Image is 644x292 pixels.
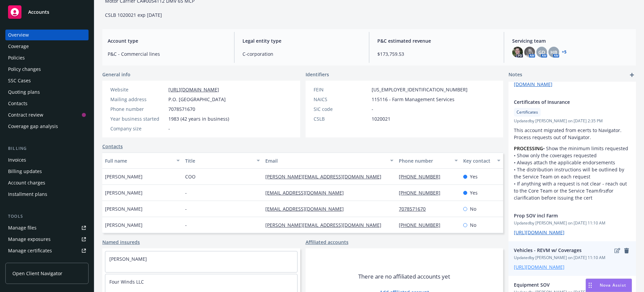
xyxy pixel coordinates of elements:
a: [EMAIL_ADDRESS][DOMAIN_NAME] [265,190,349,196]
a: Coverage [5,41,89,52]
a: Installment plans [5,189,89,200]
span: Certificates of Insurance [514,98,613,106]
a: add [628,71,636,79]
span: Accounts [28,9,49,15]
span: Identifiers [306,71,329,78]
a: Contacts [5,98,89,109]
span: [PERSON_NAME] [105,189,143,196]
span: - [185,189,187,196]
span: - [168,125,170,132]
a: Manage claims [5,257,89,267]
button: Key contact [461,153,503,169]
div: Full name [105,157,172,164]
div: Manage claims [8,257,42,267]
div: Installment plans [8,189,47,200]
a: 7078571670 [399,206,431,212]
div: Contract review [8,110,43,120]
a: [EMAIL_ADDRESS][DOMAIN_NAME] [265,206,349,212]
span: Nova Assist [600,282,626,288]
a: Accounts [5,3,89,22]
a: remove [623,247,631,255]
a: SSC Cases [5,75,89,86]
div: Policy changes [8,64,41,75]
div: Invoices [8,155,26,165]
div: Policies [8,52,25,63]
span: - [372,106,373,113]
span: [US_EMPLOYER_IDENTIFICATION_NUMBER] [372,86,468,93]
div: Company size [110,125,166,132]
div: Manage certificates [8,245,52,256]
div: Phone number [110,106,166,113]
div: SSC Cases [8,75,31,86]
a: Manage files [5,222,89,233]
span: Legal entity type [243,37,361,44]
button: Title [182,153,263,169]
span: 1983 (42 years in business) [168,115,229,122]
div: Manage exposures [8,234,51,245]
span: 7078571670 [168,106,195,113]
span: Notes [508,71,522,79]
div: Email [265,157,386,164]
div: Quoting plans [8,87,40,97]
a: Account charges [5,177,89,188]
span: Open Client Navigator [12,270,62,277]
p: • Show the minimum limits requested • Show only the coverages requested • Always attach the appli... [514,145,631,201]
a: Four Winds LLC [109,279,144,285]
span: Servicing team [512,37,631,44]
span: 115116 - Farm Management Services [372,96,454,103]
a: Contacts [102,143,123,150]
span: Equipment SOV [514,281,613,288]
div: Coverage [8,41,29,52]
span: Updated by [PERSON_NAME] on [DATE] 11:10 AM [514,255,631,261]
span: COO [185,173,196,180]
img: photo [512,47,523,57]
div: Mailing address [110,96,166,103]
span: No [470,221,476,228]
a: Billing updates [5,166,89,177]
a: Named insureds [102,239,140,246]
span: P&C estimated revenue [377,37,496,44]
a: Quoting plans [5,87,89,97]
span: GD [538,49,545,56]
span: Yes [470,173,478,180]
a: Contract review [5,110,89,120]
div: Vehicles - REVM w/ CoverageseditremoveUpdatedby [PERSON_NAME] on [DATE] 11:10 AM[URL][DOMAIN_NAME] [508,241,636,276]
span: C-corporation [243,50,361,57]
div: Key contact [463,157,493,164]
span: Updated by [PERSON_NAME] on [DATE] 2:35 PM [514,118,631,124]
span: Vehicles - REVM w/ Coverages [514,247,613,254]
span: There are no affiliated accounts yet [358,273,450,281]
img: photo [524,47,535,57]
a: [URL][DOMAIN_NAME] [514,229,565,236]
a: [PERSON_NAME][EMAIL_ADDRESS][DOMAIN_NAME] [265,222,387,228]
div: Billing updates [8,166,42,177]
em: first [598,187,607,194]
span: Updated by [PERSON_NAME] on [DATE] 11:10 AM [514,220,631,226]
a: Coverage gap analysis [5,121,89,132]
button: Nova Assist [586,279,632,292]
a: Policies [5,52,89,63]
a: +5 [562,50,567,54]
div: Website [110,86,166,93]
div: Certificates of InsuranceCertificatesUpdatedby [PERSON_NAME] on [DATE] 2:35 PMThis account migrat... [508,93,636,207]
span: [PERSON_NAME] [105,173,143,180]
a: Invoices [5,155,89,165]
div: Manage files [8,222,37,233]
span: Account type [108,37,226,44]
div: Phone number [399,157,450,164]
div: Title [185,157,253,164]
span: No [470,205,476,212]
a: [PERSON_NAME] [109,256,147,262]
button: Email [263,153,396,169]
span: HB [550,49,557,56]
span: General info [102,71,130,78]
a: [PERSON_NAME][EMAIL_ADDRESS][DOMAIN_NAME] [265,173,387,180]
a: [PHONE_NUMBER] [399,173,446,180]
a: [URL][DOMAIN_NAME] [514,264,565,270]
span: [PERSON_NAME] [105,205,143,212]
span: 1020021 [372,115,390,122]
div: Year business started [110,115,166,122]
span: Prop SOV incl Farm [514,212,613,219]
span: - [185,221,187,228]
div: SIC code [314,106,369,113]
